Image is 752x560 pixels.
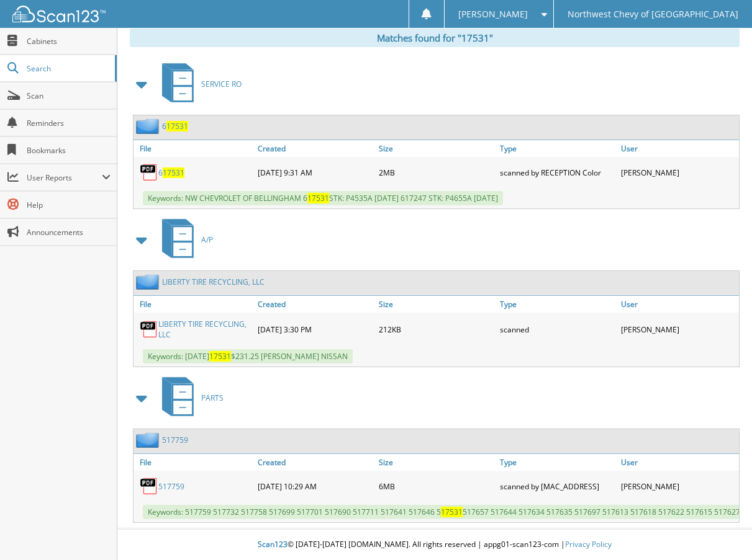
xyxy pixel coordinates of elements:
[458,11,528,18] span: [PERSON_NAME]
[497,454,618,471] a: Type
[140,320,158,339] img: PDF.png
[155,60,242,109] a: SERVICE RO
[140,163,158,182] img: PDF.png
[27,36,111,47] span: Cabinets
[158,167,184,178] a: 617531
[155,373,224,422] a: PARTS
[618,474,739,499] div: [PERSON_NAME]
[201,79,242,89] span: SERVICE RO
[376,140,497,157] a: Size
[307,193,329,203] span: 17531
[497,160,618,185] div: scanned by RECEPTION Color
[255,474,376,499] div: [DATE] 10:29 AM
[27,118,111,128] span: Reminders
[618,296,739,313] a: User
[376,160,497,185] div: 2MB
[201,393,224,403] span: PARTS
[158,481,184,492] a: 517759
[618,160,739,185] div: [PERSON_NAME]
[27,91,111,101] span: Scan
[162,435,188,445] a: 517759
[376,474,497,499] div: 6MB
[497,296,618,313] a: Type
[143,349,353,363] span: Keywords: [DATE] $231.25 [PERSON_NAME] NISSAN
[497,316,618,343] div: scanned
[565,539,612,549] a: Privacy Policy
[12,6,106,22] img: scan123-logo-white.svg
[162,121,188,131] a: 617531
[134,296,255,313] a: File
[690,500,752,560] iframe: Chat Widget
[163,167,184,178] span: 17531
[27,145,111,156] span: Bookmarks
[162,277,265,287] a: LIBERTY TIRE RECYCLING, LLC
[27,63,109,74] span: Search
[136,118,162,134] img: folder2.png
[117,530,752,560] div: © [DATE]-[DATE] [DOMAIN_NAME]. All rights reserved | appg01-scan123-com |
[130,29,740,47] div: Matches found for "17531"
[201,234,213,245] span: A/P
[258,539,288,549] span: Scan123
[497,474,618,499] div: scanned by [MAC_ADDRESS]
[136,432,162,448] img: folder2.png
[255,160,376,185] div: [DATE] 9:31 AM
[166,121,188,131] span: 17531
[134,140,255,157] a: File
[27,227,111,238] span: Announcements
[27,172,102,183] span: User Reports
[376,454,497,471] a: Size
[255,296,376,313] a: Created
[568,11,738,18] span: Northwest Chevy of [GEOGRAPHIC_DATA]
[618,316,739,343] div: [PERSON_NAME]
[376,316,497,343] div: 212KB
[441,507,463,517] span: 17531
[158,319,251,340] a: LIBERTY TIRE RECYCLING, LLC
[143,191,503,205] span: Keywords: NW CHEVROLET OF BELLINGHAM 6 STK: P4535A [DATE] 617247 STK: P4655A [DATE]
[140,477,158,496] img: PDF.png
[27,200,111,210] span: Help
[618,140,739,157] a: User
[134,454,255,471] a: File
[376,296,497,313] a: Size
[255,316,376,343] div: [DATE] 3:30 PM
[497,140,618,157] a: Type
[255,140,376,157] a: Created
[136,274,162,290] img: folder2.png
[618,454,739,471] a: User
[209,351,231,362] span: 17531
[155,215,213,264] a: A/P
[255,454,376,471] a: Created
